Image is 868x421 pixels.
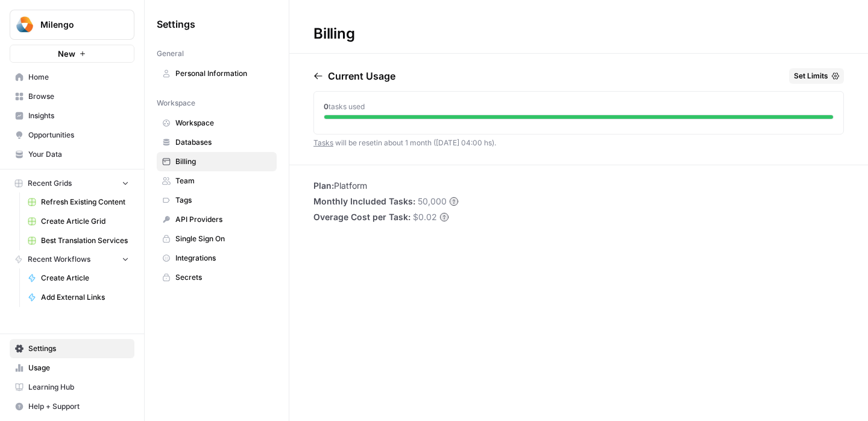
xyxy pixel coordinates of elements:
[175,118,271,128] span: Workspace
[10,145,134,164] a: Your Data
[41,235,129,246] span: Best Translation Services
[157,248,277,268] a: Integrations
[157,152,277,171] a: Billing
[313,138,333,147] a: Tasks
[157,64,277,83] a: Personal Information
[28,178,72,189] span: Recent Grids
[157,171,277,191] a: Team
[10,10,134,40] button: Workspace: Milengo
[313,211,410,223] span: Overage Cost per Task:
[28,110,129,121] span: Insights
[22,288,134,307] a: Add External Links
[157,17,195,31] span: Settings
[22,212,134,231] a: Create Article Grid
[28,343,129,354] span: Settings
[28,72,129,83] span: Home
[175,156,271,167] span: Billing
[10,174,134,192] button: Recent Grids
[175,137,271,148] span: Databases
[157,48,184,59] span: General
[41,292,129,303] span: Add External Links
[10,68,134,87] a: Home
[28,91,129,102] span: Browse
[794,71,828,81] span: Set Limits
[22,231,134,250] a: Best Translation Services
[14,14,36,36] img: Milengo Logo
[324,102,329,111] span: 0
[175,233,271,244] span: Single Sign On
[41,197,129,207] span: Refresh Existing Content
[28,401,129,412] span: Help + Support
[789,68,844,84] button: Set Limits
[10,358,134,378] a: Usage
[22,192,134,212] a: Refresh Existing Content
[157,191,277,210] a: Tags
[313,138,496,147] span: will be reset in about 1 month ([DATE] 04:00 hs) .
[10,45,134,63] button: New
[22,268,134,288] a: Create Article
[10,106,134,125] a: Insights
[58,48,75,60] span: New
[10,397,134,416] button: Help + Support
[40,19,113,31] span: Milengo
[175,68,271,79] span: Personal Information
[28,382,129,393] span: Learning Hub
[175,214,271,225] span: API Providers
[328,69,395,83] p: Current Usage
[289,24,379,43] div: Billing
[10,250,134,268] button: Recent Workflows
[157,268,277,287] a: Secrets
[313,180,459,192] li: Platform
[10,125,134,145] a: Opportunities
[28,130,129,141] span: Opportunities
[10,87,134,106] a: Browse
[313,195,415,207] span: Monthly Included Tasks:
[413,211,437,223] span: $0.02
[329,102,365,111] span: tasks used
[313,180,334,191] span: Plan:
[157,210,277,229] a: API Providers
[175,272,271,283] span: Secrets
[28,362,129,373] span: Usage
[157,133,277,152] a: Databases
[157,113,277,133] a: Workspace
[157,229,277,248] a: Single Sign On
[41,273,129,283] span: Create Article
[175,176,271,186] span: Team
[28,149,129,160] span: Your Data
[418,195,447,207] span: 50,000
[28,254,90,265] span: Recent Workflows
[157,98,195,109] span: Workspace
[10,378,134,397] a: Learning Hub
[175,253,271,264] span: Integrations
[10,339,134,358] a: Settings
[175,195,271,206] span: Tags
[41,216,129,227] span: Create Article Grid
